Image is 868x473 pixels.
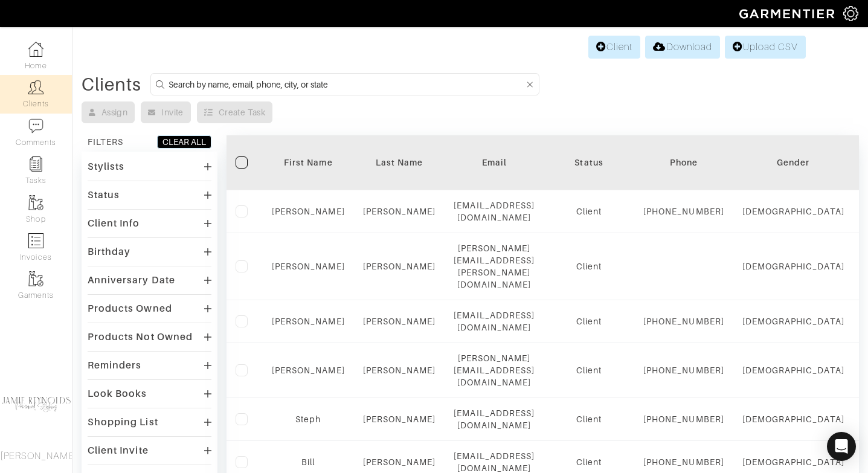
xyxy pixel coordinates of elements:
[88,303,172,315] div: Products Owned
[733,3,843,24] img: garmentier-logo-header-white-b43fb05a5012e4ada735d5af1a66efaba907eab6374d6393d1fbf88cb4ef424d.png
[88,217,140,230] div: Client Info
[742,413,844,425] div: [DEMOGRAPHIC_DATA]
[454,242,535,291] div: [PERSON_NAME][EMAIL_ADDRESS][PERSON_NAME][DOMAIN_NAME]
[553,205,625,217] div: Client
[88,161,124,173] div: Stylists
[157,135,211,149] button: CLEAR ALL
[363,262,436,271] a: [PERSON_NAME]
[363,457,436,467] a: [PERSON_NAME]
[544,135,634,190] th: Toggle SortBy
[553,456,625,468] div: Client
[363,207,436,216] a: [PERSON_NAME]
[454,199,535,224] div: [EMAIL_ADDRESS][DOMAIN_NAME]
[643,205,724,217] div: [PHONE_NUMBER]
[553,364,625,376] div: Client
[742,260,844,272] div: [DEMOGRAPHIC_DATA]
[454,407,535,431] div: [EMAIL_ADDRESS][DOMAIN_NAME]
[301,457,315,467] a: Bill
[643,413,724,425] div: [PHONE_NUMBER]
[88,359,141,372] div: Reminders
[643,364,724,376] div: [PHONE_NUMBER]
[363,317,436,326] a: [PERSON_NAME]
[272,262,345,271] a: [PERSON_NAME]
[827,432,856,461] div: Open Intercom Messenger
[553,413,625,425] div: Client
[28,118,43,134] img: comment-icon-a0a6a9ef722e966f86d9cbdc48e553b5cf19dbc54f86b18d962a5391bc8f6eb6.png
[643,315,724,327] div: [PHONE_NUMBER]
[272,156,345,169] div: First Name
[363,414,436,424] a: [PERSON_NAME]
[272,317,345,326] a: [PERSON_NAME]
[363,365,436,375] a: [PERSON_NAME]
[28,271,43,286] img: garments-icon-b7da505a4dc4fd61783c78ac3ca0ef83fa9d6f193b1c9dc38574b1d14d53ca28.png
[553,315,625,327] div: Client
[454,352,535,388] div: [PERSON_NAME][EMAIL_ADDRESS][DOMAIN_NAME]
[88,246,130,258] div: Birthday
[88,136,123,148] div: FILTERS
[742,456,844,468] div: [DEMOGRAPHIC_DATA]
[88,445,149,457] div: Client Invite
[28,156,43,172] img: reminder-icon-8004d30b9f0a5d33ae49ab947aed9ed385cf756f9e5892f1edd6e32f2345188e.png
[742,364,844,376] div: [DEMOGRAPHIC_DATA]
[643,156,724,169] div: Phone
[363,156,436,169] div: Last Name
[295,414,321,424] a: Steph
[28,80,43,95] img: clients-icon-6bae9207a08558b7cb47a8932f037763ab4055f8c8b6bfacd5dc20c3e0201464.png
[643,456,724,468] div: [PHONE_NUMBER]
[88,274,175,286] div: Anniversary Date
[272,365,345,375] a: [PERSON_NAME]
[88,388,147,400] div: Look Books
[82,79,141,91] div: Clients
[263,135,354,190] th: Toggle SortBy
[742,315,844,327] div: [DEMOGRAPHIC_DATA]
[169,77,524,92] input: Search by name, email, phone, city, or state
[354,135,445,190] th: Toggle SortBy
[88,416,158,428] div: Shopping List
[454,156,535,169] div: Email
[733,135,854,190] th: Toggle SortBy
[28,195,43,210] img: garments-icon-b7da505a4dc4fd61783c78ac3ca0ef83fa9d6f193b1c9dc38574b1d14d53ca28.png
[272,207,345,216] a: [PERSON_NAME]
[88,331,193,343] div: Products Not Owned
[843,6,858,21] img: gear-icon-white-bd11855cb880d31180b6d7d6211b90ccbf57a29d726f0c71d8c61bd08dd39cc2.png
[162,136,206,148] div: CLEAR ALL
[454,309,535,333] div: [EMAIL_ADDRESS][DOMAIN_NAME]
[742,205,844,217] div: [DEMOGRAPHIC_DATA]
[725,36,806,59] a: Upload CSV
[553,156,625,169] div: Status
[553,260,625,272] div: Client
[28,42,43,57] img: dashboard-icon-dbcd8f5a0b271acd01030246c82b418ddd0df26cd7fceb0bd07c9910d44c42f6.png
[88,189,120,201] div: Status
[28,233,43,248] img: orders-icon-0abe47150d42831381b5fb84f609e132dff9fe21cb692f30cb5eec754e2cba89.png
[645,36,719,59] a: Download
[588,36,640,59] a: Client
[742,156,844,169] div: Gender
